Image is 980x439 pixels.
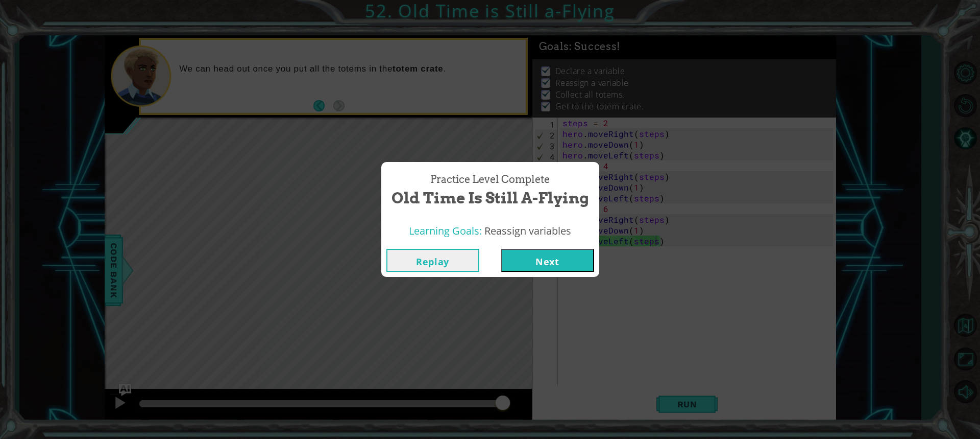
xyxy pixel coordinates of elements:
[409,224,482,238] span: Learning Goals:
[386,249,479,272] button: Replay
[501,249,594,272] button: Next
[391,187,589,209] span: Old Time is Still a-Flying
[484,224,571,238] span: Reassign variables
[430,172,550,187] span: Practice Level Complete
